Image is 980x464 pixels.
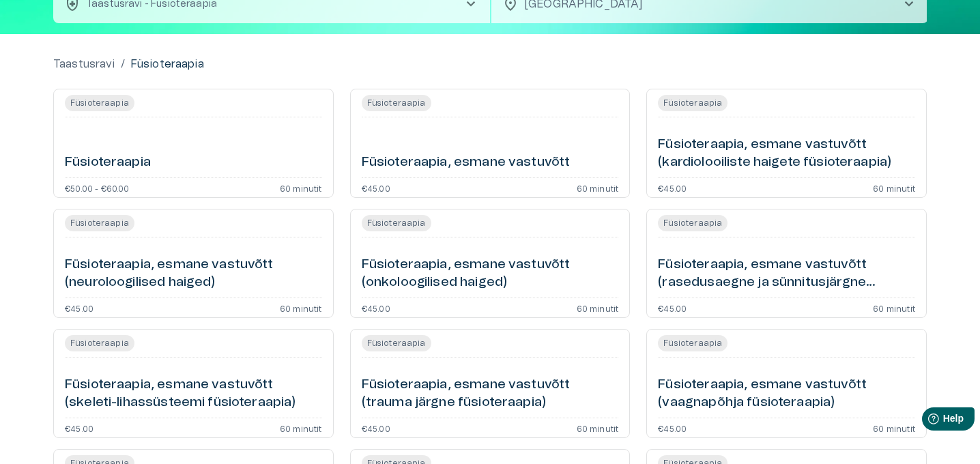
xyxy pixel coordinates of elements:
[65,424,93,432] p: €45.00
[362,376,619,412] h6: Füsioteraapia, esmane vastuvõtt (trauma järgne füsioteraapia)
[658,424,687,432] p: €45.00
[362,424,390,432] p: €45.00
[362,154,571,172] h6: Füsioteraapia, esmane vastuvõtt
[658,335,727,351] span: Füsioteraapia
[350,89,631,198] a: Open service booking details
[280,184,322,192] p: 60 minutit
[130,56,204,72] p: Füsioteraapia
[577,304,619,312] p: 60 minutit
[658,256,915,292] h6: Füsioteraapia, esmane vastuvõtt (rasedusaegne ja sünnitusjärgne füsioteraapia)
[53,89,334,198] a: Open service booking details
[658,215,727,231] span: Füsioteraapia
[658,184,687,192] p: €45.00
[121,56,125,72] p: /
[53,56,115,72] a: Taastusravi
[280,304,322,312] p: 60 minutit
[577,184,619,192] p: 60 minutit
[65,184,130,192] p: €50.00 - €60.00
[646,209,927,318] a: Open service booking details
[362,95,431,111] span: Füsioteraapia
[658,304,687,312] p: €45.00
[53,329,334,438] a: Open service booking details
[577,424,619,432] p: 60 minutit
[873,184,915,192] p: 60 minutit
[65,215,134,231] span: Füsioteraapia
[646,329,927,438] a: Open service booking details
[65,154,151,172] h6: Füsioteraapia
[362,184,390,192] p: €45.00
[65,95,134,111] span: Füsioteraapia
[362,304,390,312] p: €45.00
[350,329,631,438] a: Open service booking details
[874,402,980,440] iframe: Help widget launcher
[280,424,322,432] p: 60 minutit
[658,136,915,172] h6: Füsioteraapia, esmane vastuvõtt (kardiolooiliste haigete füsioteraapia)
[65,304,93,312] p: €45.00
[362,215,431,231] span: Füsioteraapia
[65,335,134,351] span: Füsioteraapia
[362,335,431,351] span: Füsioteraapia
[873,304,915,312] p: 60 minutit
[53,209,334,318] a: Open service booking details
[646,89,927,198] a: Open service booking details
[65,376,322,412] h6: Füsioteraapia, esmane vastuvõtt (skeleti-lihassüsteemi füsioteraapia)
[350,209,631,318] a: Open service booking details
[65,256,322,292] h6: Füsioteraapia, esmane vastuvõtt (neuroloogilised haiged)
[658,376,915,412] h6: Füsioteraapia, esmane vastuvõtt (vaagnapõhja füsioteraapia)
[658,95,727,111] span: Füsioteraapia
[362,256,619,292] h6: Füsioteraapia, esmane vastuvõtt (onkoloogilised haiged)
